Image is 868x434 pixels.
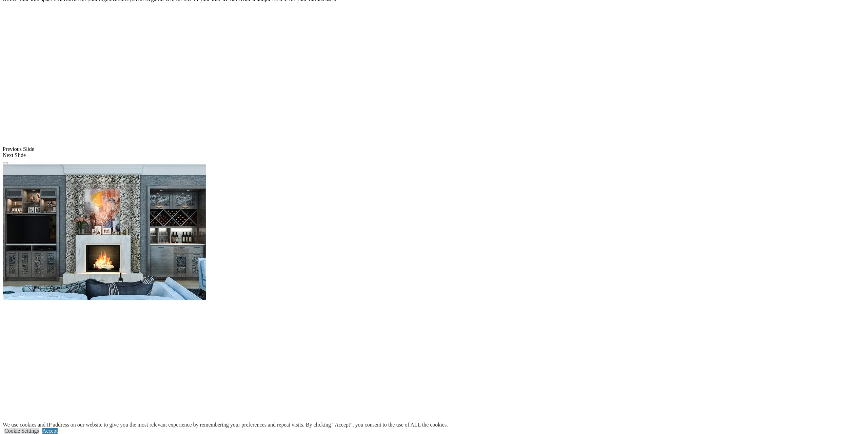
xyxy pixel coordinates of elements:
img: Banner for mobile view [3,164,206,300]
div: We use cookies and IP address on our website to give you the most relevant experience by remember... [3,422,448,428]
a: Cookie Settings [4,428,39,434]
div: Previous Slide [3,146,865,152]
a: Accept [42,428,58,434]
button: Click here to pause slide show [3,162,8,164]
div: Next Slide [3,152,865,158]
